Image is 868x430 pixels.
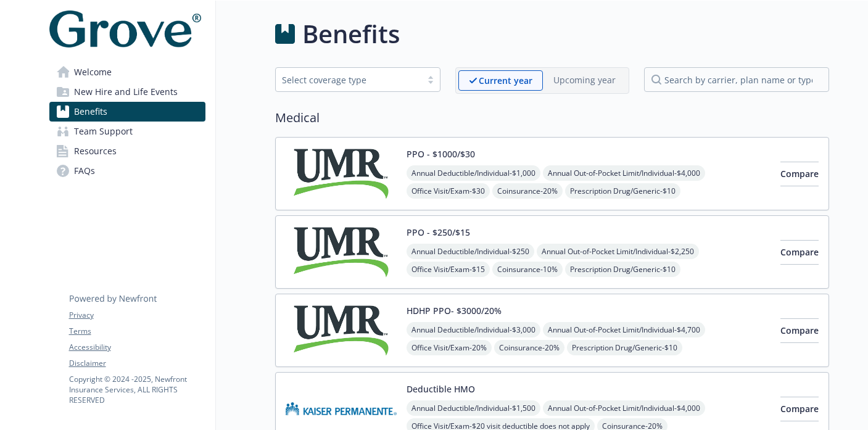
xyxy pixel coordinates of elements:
[407,147,475,160] button: PPO - $1000/$30
[74,102,107,122] span: Benefits
[407,226,470,239] button: PPO - $250/$15
[780,162,819,186] button: Compare
[49,102,205,122] a: Benefits
[492,183,563,199] span: Coinsurance - 20%
[780,318,819,343] button: Compare
[565,183,680,199] span: Prescription Drug/Generic - $10
[407,244,534,259] span: Annual Deductible/Individual - $250
[49,62,205,82] a: Welcome
[69,342,205,353] a: Accessibility
[69,358,205,369] a: Disclaimer
[780,397,819,421] button: Compare
[407,340,492,355] span: Office Visit/Exam - 20%
[780,403,819,415] span: Compare
[282,73,415,86] div: Select coverage type
[407,304,502,317] button: HDHP PPO- $3000/20%
[780,246,819,258] span: Compare
[286,147,397,200] img: UMR carrier logo
[543,165,705,181] span: Annual Out-of-Pocket Limit/Individual - $4,000
[49,141,205,161] a: Resources
[49,122,205,141] a: Team Support
[780,168,819,180] span: Compare
[74,161,95,181] span: FAQs
[49,161,205,181] a: FAQs
[74,82,178,102] span: New Hire and Life Events
[543,70,626,91] span: Upcoming year
[69,374,205,405] p: Copyright © 2024 - 2025 , Newfront Insurance Services, ALL RIGHTS RESERVED
[74,62,112,82] span: Welcome
[74,141,117,161] span: Resources
[492,262,563,277] span: Coinsurance - 10%
[407,183,490,199] span: Office Visit/Exam - $30
[407,262,490,277] span: Office Visit/Exam - $15
[74,122,133,141] span: Team Support
[644,67,829,92] input: search by carrier, plan name or type
[286,226,397,278] img: UMR carrier logo
[567,340,682,355] span: Prescription Drug/Generic - $10
[780,240,819,265] button: Compare
[565,262,680,277] span: Prescription Drug/Generic - $10
[543,400,705,416] span: Annual Out-of-Pocket Limit/Individual - $4,000
[543,322,705,337] span: Annual Out-of-Pocket Limit/Individual - $4,700
[407,400,540,416] span: Annual Deductible/Individual - $1,500
[407,322,540,337] span: Annual Deductible/Individual - $3,000
[479,74,532,87] p: Current year
[69,310,205,321] a: Privacy
[494,340,564,355] span: Coinsurance - 20%
[553,73,616,86] p: Upcoming year
[537,244,699,259] span: Annual Out-of-Pocket Limit/Individual - $2,250
[286,304,397,357] img: UMR carrier logo
[780,325,819,336] span: Compare
[49,82,205,102] a: New Hire and Life Events
[69,326,205,337] a: Terms
[407,382,475,395] button: Deductible HMO
[407,165,540,181] span: Annual Deductible/Individual - $1,000
[302,15,400,52] h1: Benefits
[275,109,829,127] h2: Medical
